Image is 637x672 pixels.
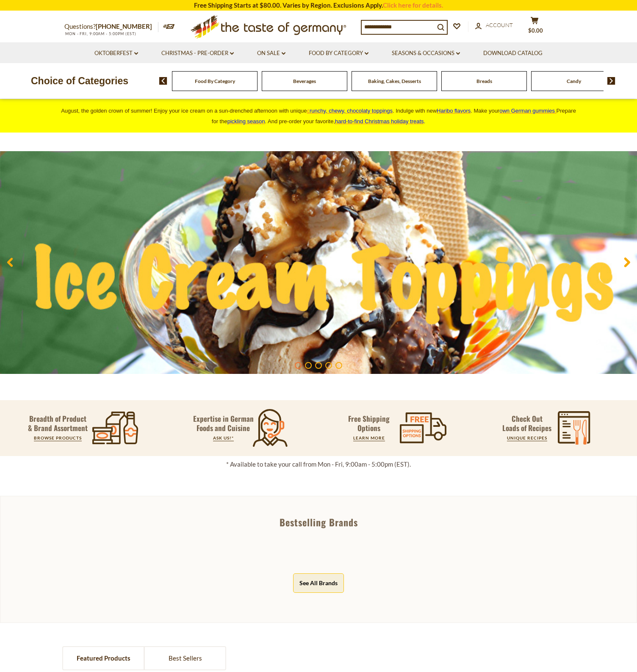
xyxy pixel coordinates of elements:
a: Candy [567,78,581,84]
a: Account [475,21,513,30]
a: Haribo flavors [437,108,471,114]
a: BROWSE PRODUCTS [34,435,82,440]
a: Oktoberfest [94,49,138,58]
p: Check Out Loads of Recipes [502,414,551,433]
a: Seasons & Occasions [392,49,460,58]
p: Free Shipping Options [341,414,397,433]
a: UNIQUE RECIPES [507,435,547,440]
a: LEARN MORE [353,435,385,440]
a: Christmas - PRE-ORDER [161,49,234,58]
span: . [335,118,425,124]
a: Baking, Cakes, Desserts [368,78,421,84]
p: Breadth of Product & Brand Assortment [28,414,88,433]
a: Best Sellers [145,647,225,669]
span: $0.00 [528,27,543,34]
a: Click here for details. [383,1,443,9]
img: previous arrow [159,77,167,85]
span: runchy, chewy, chocolaty toppings [310,108,393,114]
span: Account [486,22,513,28]
a: own German gummies. [499,108,556,114]
a: [PHONE_NUMBER] [96,22,152,30]
a: hard-to-find Christmas holiday treats [335,118,424,124]
a: On Sale [257,49,285,58]
a: Food By Category [309,49,368,58]
a: crunchy, chewy, chocolaty toppings [307,108,393,114]
a: Breads [476,78,492,84]
img: next arrow [607,77,615,85]
a: ASK US!* [213,435,234,440]
a: pickling season [227,118,265,124]
p: Expertise in German Foods and Cuisine [193,414,254,433]
span: August, the golden crown of summer! Enjoy your ice cream on a sun-drenched afternoon with unique ... [61,108,576,124]
button: $0.00 [522,17,547,38]
span: MON - FRI, 9:00AM - 5:00PM (EST) [64,31,136,36]
span: own German gummies [499,108,555,114]
p: Questions? [64,21,158,32]
a: Download Catalog [483,49,543,58]
button: See All Brands [293,573,344,592]
a: Beverages [293,78,316,84]
a: Food By Category [195,78,235,84]
div: Bestselling Brands [0,517,637,527]
a: Featured Products [63,647,144,669]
